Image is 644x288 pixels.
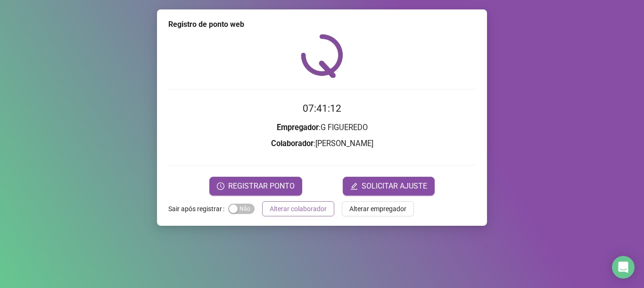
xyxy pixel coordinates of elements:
[362,181,427,192] span: SOLICITAR AJUSTE
[303,103,341,114] time: 07:41:12
[271,139,314,148] strong: Colaborador
[270,204,327,214] span: Alterar colaborador
[168,19,476,30] div: Registro de ponto web
[168,122,476,134] h3: : G FIGUEREDO
[612,256,635,279] div: Open Intercom Messenger
[168,201,228,216] label: Sair após registrar
[228,181,295,192] span: REGISTRAR PONTO
[349,204,406,214] span: Alterar empregador
[217,182,224,190] span: clock-circle
[301,34,343,78] img: QRPoint
[343,177,435,196] button: editSOLICITAR AJUSTE
[168,138,476,150] h3: : [PERSON_NAME]
[262,201,334,216] button: Alterar colaborador
[350,182,358,190] span: edit
[342,201,414,216] button: Alterar empregador
[209,177,302,196] button: REGISTRAR PONTO
[277,123,319,132] strong: Empregador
